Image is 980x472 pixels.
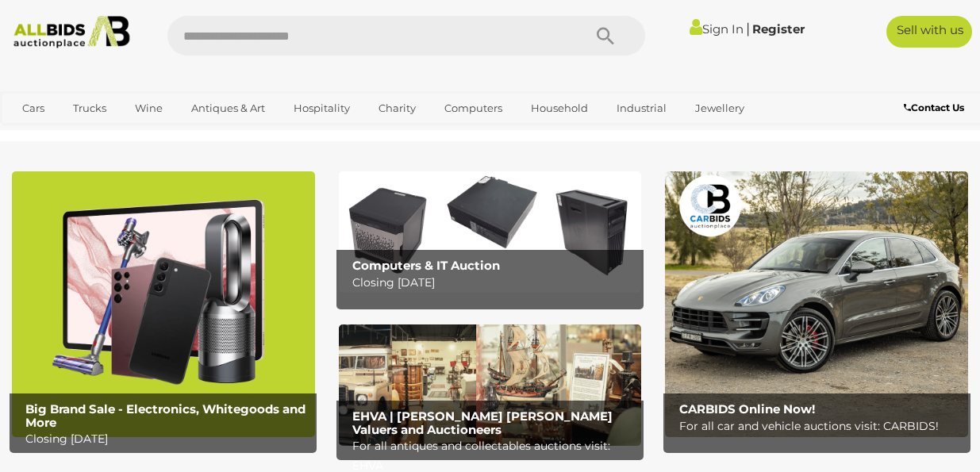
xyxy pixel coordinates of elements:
button: Search [566,16,645,56]
a: Sell with us [886,16,972,48]
a: CARBIDS Online Now! CARBIDS Online Now! For all car and vehicle auctions visit: CARBIDS! [665,171,968,436]
a: Office [12,121,63,148]
p: Closing [DATE] [25,429,309,449]
img: EHVA | Evans Hastings Valuers and Auctioneers [339,324,642,446]
b: Computers & IT Auction [352,258,500,273]
img: CARBIDS Online Now! [665,171,968,436]
a: Wine [125,95,173,121]
b: Big Brand Sale - Electronics, Whitegoods and More [25,401,306,430]
img: Big Brand Sale - Electronics, Whitegoods and More [12,171,315,436]
a: Sports [71,121,124,148]
b: Contact Us [904,102,964,113]
a: Jewellery [685,95,755,121]
p: Closing [DATE] [352,273,636,293]
a: Charity [368,95,426,121]
b: EHVA | [PERSON_NAME] [PERSON_NAME] Valuers and Auctioneers [352,409,613,437]
a: Computers & IT Auction Computers & IT Auction Closing [DATE] [339,171,642,293]
a: Contact Us [904,99,968,117]
a: [GEOGRAPHIC_DATA] [132,121,265,148]
a: EHVA | Evans Hastings Valuers and Auctioneers EHVA | [PERSON_NAME] [PERSON_NAME] Valuers and Auct... [339,324,642,446]
a: Antiques & Art [181,95,275,121]
b: CARBIDS Online Now! [679,401,815,416]
span: | [746,20,750,37]
a: Cars [12,95,55,121]
a: Trucks [63,95,117,121]
a: Computers [434,95,513,121]
a: Industrial [606,95,677,121]
a: Household [521,95,598,121]
a: Hospitality [283,95,360,121]
img: Computers & IT Auction [339,171,642,293]
img: Allbids.com.au [7,16,136,48]
a: Sign In [690,21,744,36]
p: For all car and vehicle auctions visit: CARBIDS! [679,416,963,436]
a: Big Brand Sale - Electronics, Whitegoods and More Big Brand Sale - Electronics, Whitegoods and Mo... [12,171,315,436]
a: Register [752,21,805,36]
